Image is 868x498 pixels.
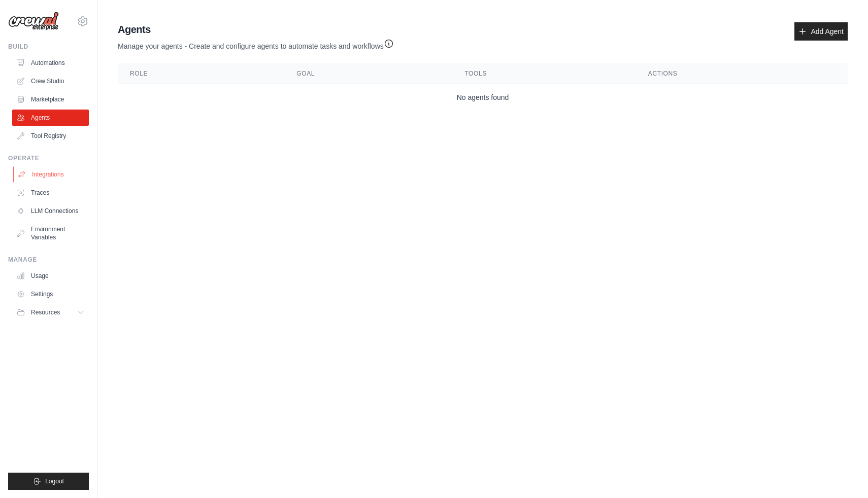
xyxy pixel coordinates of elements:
[8,256,89,264] div: Manage
[45,477,64,485] span: Logout
[8,43,89,51] div: Build
[8,12,59,31] img: Logo
[12,304,89,321] button: Resources
[452,63,636,84] th: Tools
[284,63,452,84] th: Goal
[12,221,89,245] a: Environment Variables
[31,308,60,316] span: Resources
[118,63,284,84] th: Role
[12,203,89,219] a: LLM Connections
[12,91,89,108] a: Marketplace
[12,110,89,126] a: Agents
[118,37,394,51] p: Manage your agents - Create and configure agents to automate tasks and workflows
[118,84,848,111] td: No agents found
[12,185,89,201] a: Traces
[794,22,848,41] a: Add Agent
[12,286,89,302] a: Settings
[12,73,89,89] a: Crew Studio
[8,154,89,162] div: Operate
[12,268,89,284] a: Usage
[13,166,90,183] a: Integrations
[12,128,89,144] a: Tool Registry
[12,55,89,71] a: Automations
[118,22,394,37] h2: Agents
[8,473,89,490] button: Logout
[636,63,848,84] th: Actions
